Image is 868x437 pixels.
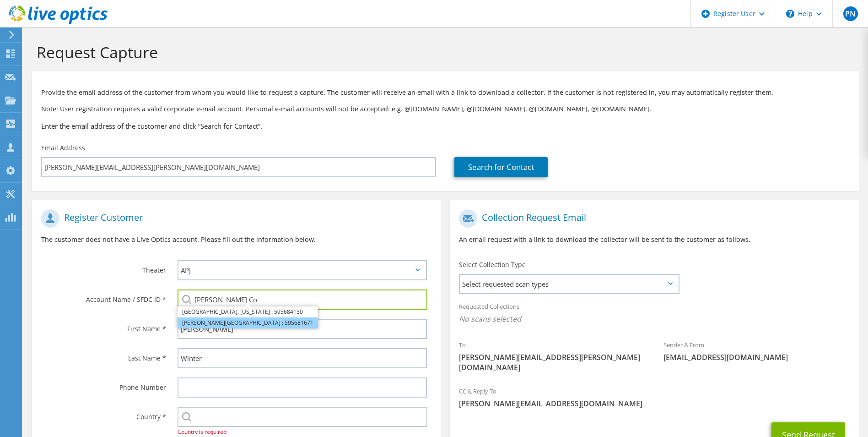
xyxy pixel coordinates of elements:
[41,407,166,421] label: Country *
[459,314,849,324] span: No scans selected
[41,87,850,98] p: Provide the email address of the customer from whom you would like to request a capture. The cust...
[654,335,859,367] div: Sender & From
[41,319,166,333] label: First Name *
[459,235,849,245] p: An email request with a link to download the collector will be sent to the customer as follows.
[41,235,431,245] p: The customer does not have a Live Optics account. Please fill out the information below.
[41,290,166,304] label: Account Name / SFDC ID *
[663,352,850,362] span: [EMAIL_ADDRESS][DOMAIN_NAME]
[459,209,845,228] h1: Collection Request Email
[450,297,858,331] div: Requested Collections
[41,209,427,228] h1: Register Customer
[843,6,858,21] span: PN
[450,335,654,377] div: To
[41,121,850,131] h3: Enter the email address of the customer and click “Search for Contact”.
[786,10,794,18] svg: \n
[459,399,849,409] span: [PERSON_NAME][EMAIL_ADDRESS][DOMAIN_NAME]
[459,352,645,372] span: [PERSON_NAME][EMAIL_ADDRESS][PERSON_NAME][DOMAIN_NAME]
[178,317,318,328] li: ELBERT CO SCHOOL DISTRICT : 595681671
[459,260,526,269] label: Select Collection Type
[41,143,85,153] label: Email Address
[41,377,166,392] label: Phone Number
[178,428,226,436] span: Country is required
[41,260,166,275] label: Theater
[41,104,850,114] p: Note: User registration requires a valid corporate e-mail account. Personal e-mail accounts will ...
[454,157,548,177] a: Search for Contact
[460,275,678,293] span: Select requested scan types
[41,348,166,363] label: Last Name *
[450,382,858,413] div: CC & Reply To
[37,43,850,62] h1: Request Capture
[178,306,318,317] li: ELBERT COUNTY, COLORADO : 595684150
